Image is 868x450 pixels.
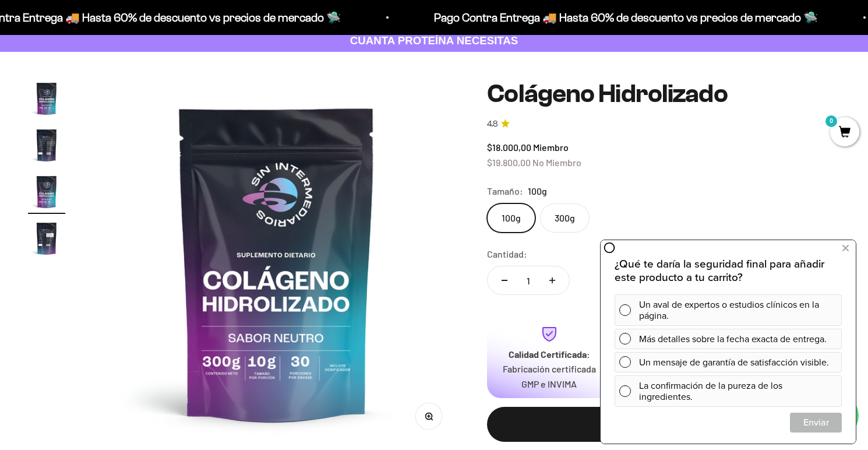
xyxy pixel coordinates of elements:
[487,407,840,442] button: Añadir al carrito
[487,157,531,168] span: $19.800,00
[28,220,65,261] button: Ir al artículo 4
[509,349,590,360] strong: Calidad Certificada:
[488,266,521,294] button: Reducir cantidad
[28,80,65,121] button: Ir al artículo 1
[28,126,65,167] button: Ir al artículo 2
[487,118,840,131] a: 4.84.8 de 5.0 estrellas
[487,142,531,153] span: $18.000,00
[532,157,581,168] span: No Miembro
[487,184,523,199] legend: Tamaño:
[487,118,497,131] span: 4.8
[28,173,65,210] img: Colágeno Hidrolizado
[501,361,597,391] p: Fabricación certificada GMP e INVIMA
[487,247,527,262] label: Cantidad:
[28,80,65,117] img: Colágeno Hidrolizado
[533,142,569,153] span: Miembro
[28,220,65,257] img: Colágeno Hidrolizado
[830,126,859,139] a: 0
[350,34,518,47] strong: CUANTA PROTEÍNA NECESITAS
[418,8,802,27] p: Pago Contra Entrega 🚚 Hasta 60% de descuento vs precios de mercado 🛸
[824,114,838,128] mark: 0
[601,239,856,444] iframe: zigpoll-iframe
[28,126,65,164] img: Colágeno Hidrolizado
[94,80,460,446] img: Colágeno Hidrolizado
[510,417,817,433] div: Añadir al carrito
[528,184,547,199] span: 100g
[28,173,65,214] button: Ir al artículo 3
[535,266,569,294] button: Aumentar cantidad
[487,80,840,108] h1: Colágeno Hidrolizado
